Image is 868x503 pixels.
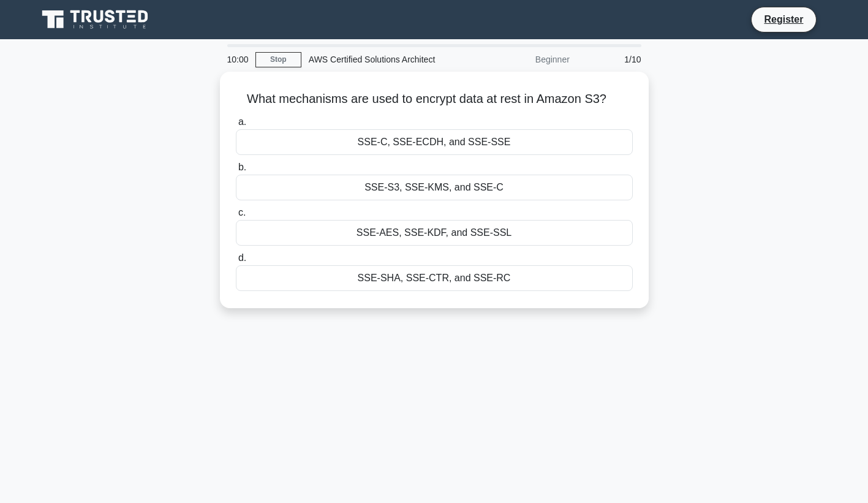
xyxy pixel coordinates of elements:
div: SSE-AES, SSE-KDF, and SSE-SSL [236,220,633,246]
div: 1/10 [577,47,649,72]
span: a. [238,116,246,127]
a: Register [757,12,810,27]
span: d. [238,252,246,263]
div: SSE-S3, SSE-KMS, and SSE-C [236,175,633,200]
div: 10:00 [220,47,255,72]
a: Stop [255,52,301,67]
span: c. [238,207,246,217]
h5: What mechanisms are used to encrypt data at rest in Amazon S3? [235,91,634,107]
div: AWS Certified Solutions Architect [301,47,470,72]
div: SSE-C, SSE-ECDH, and SSE-SSE [236,129,633,155]
div: Beginner [470,47,577,72]
span: b. [238,162,246,172]
div: SSE-SHA, SSE-CTR, and SSE-RC [236,265,633,291]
